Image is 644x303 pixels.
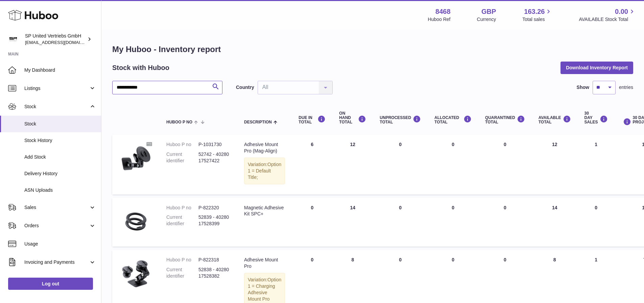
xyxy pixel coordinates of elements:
[332,198,373,247] td: 14
[532,135,578,194] td: 12
[24,241,96,247] span: Usage
[577,84,589,91] label: Show
[25,40,99,45] span: [EMAIL_ADDRESS][DOMAIN_NAME]
[373,198,428,247] td: 0
[522,7,552,23] a: 163.26 Total sales
[532,198,578,247] td: 14
[485,115,525,124] div: QUARANTINED Total
[166,205,198,211] dt: Huboo P no
[578,198,615,247] td: 0
[332,135,373,194] td: 12
[248,162,281,180] span: Option 1 = Default Title;
[24,121,96,127] span: Stock
[24,67,96,73] span: My Dashboard
[380,115,421,124] div: UNPROCESSED Total
[198,205,231,211] dd: P-822320
[119,205,153,238] img: product image
[24,85,89,92] span: Listings
[119,257,153,290] img: product image
[428,198,478,247] td: 0
[434,115,472,124] div: ALLOCATED Total
[24,154,96,160] span: Add Stock
[244,257,285,270] div: Adhesive Mount Pro
[560,62,633,74] button: Download Inventory Report
[198,151,231,164] dd: 52742 - 4028017527422
[24,223,89,229] span: Orders
[166,266,198,279] dt: Current identifier
[373,135,428,194] td: 0
[25,33,86,46] div: SP United Vertriebs GmbH
[198,141,231,148] dd: P-1031730
[244,205,285,217] div: Magnetic Adhesive Kit SPC+
[24,170,96,177] span: Delivery History
[24,137,96,144] span: Stock History
[198,257,231,263] dd: P-822318
[292,198,332,247] td: 0
[477,16,496,23] div: Currency
[119,141,153,175] img: product image
[504,257,506,262] span: 0
[524,7,545,16] span: 163.26
[24,103,89,110] span: Stock
[198,214,231,227] dd: 52839 - 4028017528399
[166,257,198,263] dt: Huboo P no
[166,141,198,148] dt: Huboo P no
[292,135,332,194] td: 6
[299,115,326,124] div: DUE IN TOTAL
[428,135,478,194] td: 0
[24,259,89,265] span: Invoicing and Payments
[481,7,496,16] strong: GBP
[522,16,552,23] span: Total sales
[112,44,633,55] h1: My Huboo - Inventory report
[615,7,628,16] span: 0.00
[578,135,615,194] td: 1
[236,84,254,91] label: Country
[112,63,169,72] h2: Stock with Huboo
[428,16,451,23] div: Huboo Ref
[166,214,198,227] dt: Current identifier
[579,7,636,23] a: 0.00 AVAILABLE Stock Total
[585,111,608,125] div: 30 DAY SALES
[8,278,93,290] a: Log out
[244,141,285,154] div: Adhesive Mount Pro (Mag-Align)
[166,120,192,124] span: Huboo P no
[244,120,272,124] span: Description
[166,151,198,164] dt: Current identifier
[619,84,633,91] span: entries
[579,16,636,23] span: AVAILABLE Stock Total
[339,111,366,125] div: ON HAND Total
[8,34,18,44] img: internalAdmin-8468@internal.huboo.com
[198,266,231,279] dd: 52838 - 4028017528382
[24,204,89,211] span: Sales
[504,205,506,210] span: 0
[504,142,506,147] span: 0
[24,187,96,193] span: ASN Uploads
[244,158,285,184] div: Variation:
[435,7,451,16] strong: 8468
[539,115,571,124] div: AVAILABLE Total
